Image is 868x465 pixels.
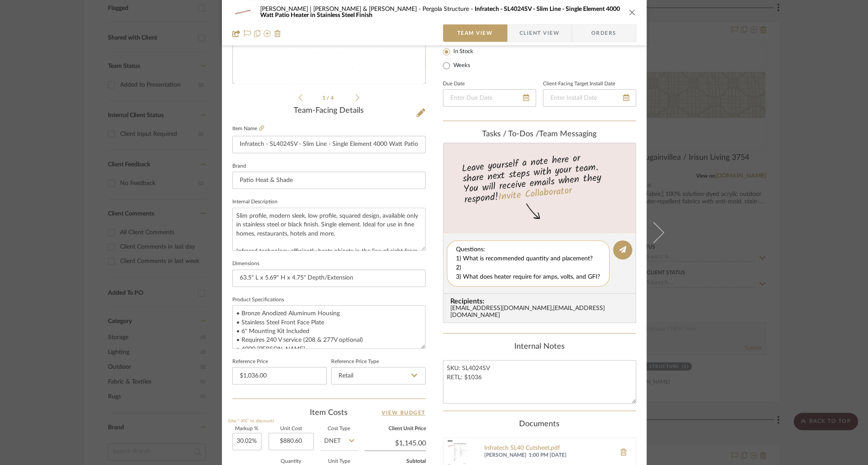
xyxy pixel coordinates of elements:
label: Dimensions [232,262,259,266]
label: Markup % [232,427,261,431]
label: Weeks [452,62,470,70]
div: Leave yourself a note here or share next steps with your team. You will receive emails when they ... [442,149,637,207]
label: Unit Cost [268,427,314,431]
div: Item Costs [232,408,426,418]
input: Enter Install Date [543,89,636,107]
label: Unit Type [321,459,358,464]
label: In Stock [452,48,473,56]
div: Team-Facing Details [232,106,426,116]
a: Invite Collaborator [497,183,572,205]
label: Reference Price [232,360,268,364]
label: Product Specifications [232,298,284,302]
span: 1 [322,95,327,101]
span: Team View [457,24,493,42]
a: View Budget [382,408,426,418]
mat-radio-group: Select item type [443,47,488,71]
div: Internal Notes [443,342,636,352]
label: Client-Facing Target Install Date [543,82,615,86]
input: Enter Brand [232,172,426,189]
a: Infratech SL40 Cutsheet.pdf [484,445,611,452]
div: Documents [443,420,636,429]
span: Client View [519,24,560,42]
label: Brand [232,164,246,168]
span: Pergola Structure [422,6,475,12]
button: close [628,8,636,16]
span: 1:00 PM [DATE] [529,452,611,459]
img: Remove from project [274,30,281,37]
label: Reference Price Type [331,360,379,364]
label: Quantity [268,459,314,464]
input: Enter Due Date [443,89,536,107]
img: 9432868c-6d97-4739-b8ea-dffb130d52c1_48x40.jpg [232,3,253,21]
span: / [327,95,331,101]
label: Item Name [232,125,264,132]
span: [PERSON_NAME] | [PERSON_NAME] & [PERSON_NAME] [260,6,422,12]
input: Enter Item Name [232,136,426,153]
label: Cost Type [321,427,358,431]
span: Orders [582,24,626,42]
span: Recipients: [450,297,632,305]
div: team Messaging [443,130,636,139]
label: Due Date [443,82,465,86]
div: [EMAIL_ADDRESS][DOMAIN_NAME] , [EMAIL_ADDRESS][DOMAIN_NAME] [450,305,632,319]
label: Client Unit Price [365,427,426,431]
span: Tasks / To-Dos / [482,130,539,138]
span: Infratech - SL4024SV - Slim Line - Single Element 4000 Watt Patio Heater in Stainless Steel Finish [260,6,620,18]
label: Internal Description [232,200,278,204]
span: [PERSON_NAME] [484,452,526,459]
input: Enter the dimensions of this item [232,270,426,287]
span: 4 [331,95,335,101]
label: Subtotal [365,459,426,464]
